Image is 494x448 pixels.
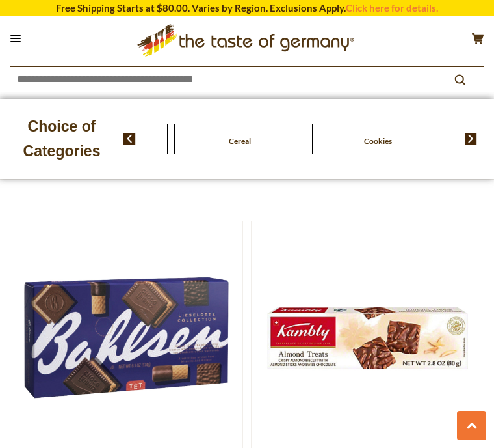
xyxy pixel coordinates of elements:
a: Cookies [364,136,392,146]
a: Click here for details. [346,2,438,14]
img: next arrow [465,133,477,145]
a: Cereal [229,136,251,146]
img: previous arrow [123,133,136,145]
